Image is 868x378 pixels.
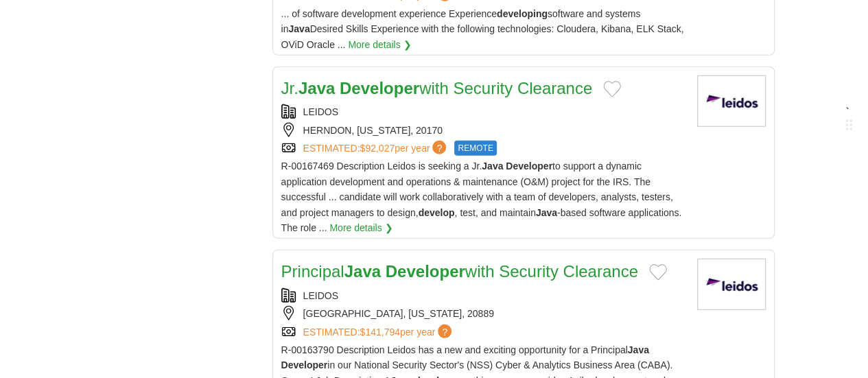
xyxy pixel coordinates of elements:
strong: Java [298,79,335,97]
button: Add to favorite jobs [649,264,667,281]
div: [GEOGRAPHIC_DATA], [US_STATE], 20889 [281,306,686,321]
strong: Java [344,262,381,281]
span: $141,794 [360,327,399,338]
span: ? [432,141,446,154]
span: $92,027 [360,143,395,154]
strong: Developer [281,359,328,370]
strong: Developer [506,161,552,172]
strong: Developer [386,262,465,281]
span: ? [438,324,451,338]
a: LEIDOS [303,106,338,117]
img: Leidos logo [697,75,766,127]
strong: Java [628,344,649,355]
strong: develop [419,207,455,218]
strong: Java [288,23,309,34]
a: PrincipalJava Developerwith Security Clearance [281,262,638,281]
a: ESTIMATED:$92,027per year? [303,141,449,156]
a: LEIDOS [303,290,338,301]
strong: Java [482,161,503,172]
div: HERNDON, [US_STATE], 20170 [281,123,686,138]
strong: Developer [340,79,419,97]
span: R-00167469 Description Leidos is seeking a Jr. to support a dynamic application development and o... [281,161,682,233]
span: ... of software development experience Experience software and systems in Desired Skills Experien... [281,8,684,50]
img: Leidos logo [697,259,766,310]
a: Jr.Java Developerwith Security Clearance [281,79,593,97]
strong: developing [497,8,548,19]
span: REMOTE [454,141,496,156]
button: Add to favorite jobs [603,81,621,97]
a: ESTIMATED:$141,794per year? [303,324,455,340]
a: More details ❯ [329,220,392,235]
strong: Java [536,207,557,218]
a: More details ❯ [348,37,411,52]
